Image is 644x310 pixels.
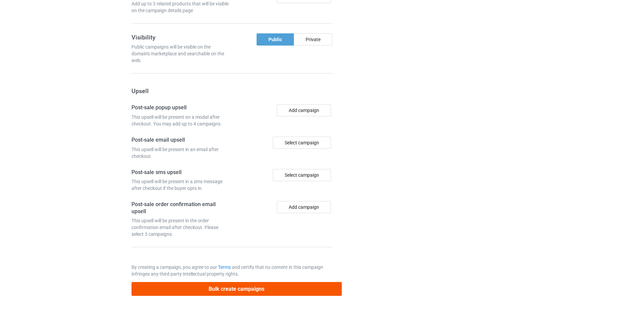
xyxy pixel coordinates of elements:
[218,264,231,270] a: Terms
[294,33,332,46] div: Private
[132,137,230,144] h4: Post-sale email upsell
[132,114,230,127] div: This upsell will be present on a modal after checkout. You may add up to 4 campaigns.
[273,137,331,149] div: Select campaign
[132,169,230,176] h4: Post-sale sms upsell
[132,87,332,95] h3: Upsell
[277,104,331,116] button: Add campaign
[273,169,331,181] div: Select campaign
[132,264,332,277] p: By creating a campaign, you agree to our and certify that no content in this campaign infringes a...
[132,201,230,215] h4: Post-sale order confirmation email upsell
[132,282,342,296] button: Bulk create campaigns
[132,33,230,41] h3: Visibility
[132,178,230,192] div: This upsell will be present in a sms message after checkout if the buyer opts in.
[277,201,331,213] button: Add campaign
[132,0,230,14] div: Add up to 3 related products that will be visible on the campaign details page
[132,146,230,160] div: This upsell will be present in an email after checkout.
[132,217,230,237] div: This upsell will be present in the order confirmation email after checkout. Please select 3 campa...
[132,104,230,111] h4: Post-sale popup upsell
[257,33,294,46] div: Public
[132,44,230,64] div: Public campaigns will be visible on the domain's marketplace and searchable on the web.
